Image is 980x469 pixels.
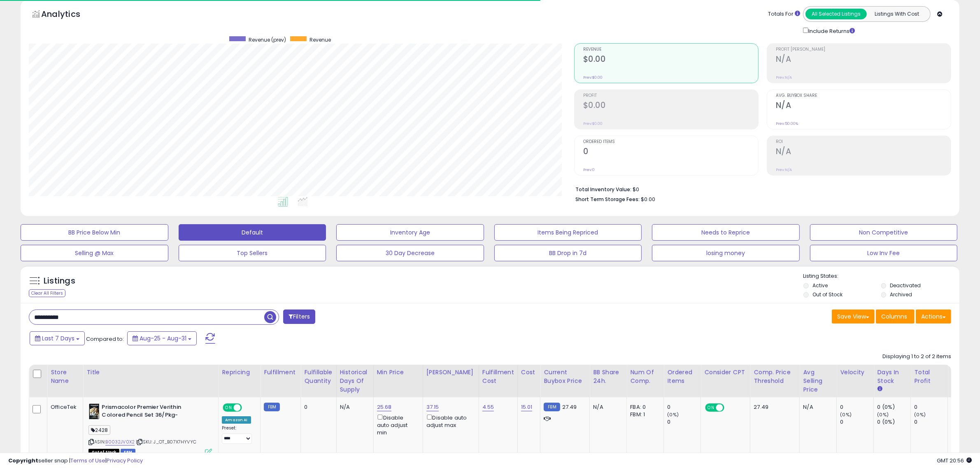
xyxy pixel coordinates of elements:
[179,224,326,241] button: Default
[105,439,135,446] a: B0032JV0X2
[583,54,758,66] h2: $0.00
[86,368,215,377] div: Title
[41,8,96,22] h5: Analytics
[482,403,494,411] a: 4.55
[51,403,77,411] div: OfficeTek
[776,47,951,52] span: Profit [PERSON_NAME]
[426,413,473,429] div: Disable auto adjust max
[914,368,944,385] div: Total Profit
[914,418,947,426] div: 0
[140,334,186,342] span: Aug-25 - Aug-31
[102,403,202,421] b: Prismacolor Premier Verithin Colored Pencil Set 36/Pkg-
[304,403,330,411] div: 0
[222,425,254,444] div: Preset:
[754,403,793,411] div: 27.49
[583,101,758,112] h2: $0.00
[810,224,958,241] button: Non Competitive
[877,403,910,411] div: 0 (0%)
[803,272,959,280] p: Listing States:
[877,368,907,385] div: Days In Stock
[832,310,875,324] button: Save View
[583,121,603,126] small: Prev: $0.00
[803,368,833,394] div: Avg Selling Price
[44,275,75,287] h5: Listings
[249,36,286,43] span: Revenue (prev)
[377,403,392,411] a: 25.68
[877,385,882,393] small: Days In Stock.
[86,335,124,343] span: Compared to:
[575,186,631,193] b: Total Inventory Value:
[776,54,951,66] h2: N/A
[877,418,910,426] div: 0 (0%)
[840,411,852,418] small: (0%)
[264,368,297,377] div: Fulfillment
[310,36,331,43] span: Revenue
[8,457,38,464] strong: Copyright
[340,403,367,411] div: N/A
[583,147,758,158] h2: 0
[482,368,514,385] div: Fulfillment Cost
[593,368,623,385] div: BB Share 24h.
[840,418,873,426] div: 0
[42,334,74,342] span: Last 7 Days
[630,368,660,385] div: Num of Comp.
[107,457,143,464] a: Privacy Policy
[544,368,586,385] div: Current Buybox Price
[630,411,657,418] div: FBM: 1
[426,368,475,377] div: [PERSON_NAME]
[890,291,912,298] label: Archived
[521,403,533,411] a: 15.01
[667,368,697,385] div: Ordered Items
[377,368,419,377] div: Min Price
[544,403,560,411] small: FBM
[890,282,921,289] label: Deactivated
[667,411,679,418] small: (0%)
[776,147,951,158] h2: N/A
[812,282,828,289] label: Active
[222,368,257,377] div: Repricing
[224,404,234,411] span: ON
[136,439,196,445] span: | SKU: J_OT_B07X7HYVYC
[562,403,577,411] span: 27.49
[30,331,85,345] button: Last 7 Days
[521,368,537,377] div: Cost
[840,403,873,411] div: 0
[914,403,947,411] div: 0
[377,413,417,436] div: Disable auto adjust min
[21,224,168,241] button: BB Price Below Min
[916,310,951,324] button: Actions
[776,75,792,80] small: Prev: N/A
[776,101,951,112] h2: N/A
[241,404,254,411] span: OFF
[866,9,928,19] button: Listings With Cost
[812,291,843,298] label: Out of Stock
[652,224,800,241] button: Needs to Reprice
[754,368,796,385] div: Comp. Price Threshold
[222,416,251,424] div: Amazon AI
[776,121,798,126] small: Prev: 50.00%
[179,245,326,261] button: Top Sellers
[426,403,439,411] a: 37.15
[914,411,926,418] small: (0%)
[776,140,951,144] span: ROI
[70,457,105,464] a: Terms of Use
[641,195,655,203] span: $0.00
[667,403,701,411] div: 0
[21,245,168,261] button: Selling @ Max
[583,47,758,52] span: Revenue
[805,9,867,19] button: All Selected Listings
[840,368,870,377] div: Velocity
[575,184,945,194] li: $0
[810,245,958,261] button: Low Inv Fee
[264,403,280,411] small: FBM
[283,310,315,324] button: Filters
[336,224,484,241] button: Inventory Age
[88,449,119,456] span: All listings that are currently out of stock and unavailable for purchase on Amazon
[704,368,747,377] div: Consider CPT
[575,196,640,203] b: Short Term Storage Fees:
[881,312,907,321] span: Columns
[88,403,100,420] img: 51yCKj61kPL._SL40_.jpg
[876,310,915,324] button: Columns
[630,403,657,411] div: FBA: 0
[803,403,830,411] div: N/A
